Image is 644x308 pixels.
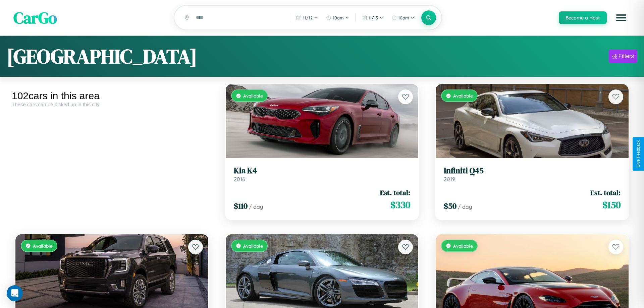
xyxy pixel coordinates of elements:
div: These cars can be picked up in this city. [12,102,212,107]
span: / day [458,203,472,210]
button: 10am [388,12,418,23]
span: Available [243,243,263,249]
span: 2016 [234,176,245,182]
span: Est. total: [380,188,410,197]
div: 102 cars in this area [12,90,212,102]
h3: Infiniti Q45 [444,166,621,176]
span: / day [249,203,263,210]
h1: [GEOGRAPHIC_DATA] [7,43,197,70]
span: 10am [333,15,344,20]
div: Give Feedback [636,140,641,168]
span: Est. total: [590,188,621,197]
h3: Kia K4 [234,166,411,176]
div: Filters [619,53,634,60]
button: Filters [609,50,637,63]
a: Kia K42016 [234,166,411,182]
span: $ 330 [390,198,410,211]
div: Open Intercom Messenger [7,285,23,301]
span: $ 50 [444,200,457,211]
button: Become a Host [559,11,607,24]
span: CarGo [13,7,57,29]
span: Available [453,93,473,99]
span: $ 150 [602,198,621,211]
button: 11/15 [358,12,387,23]
button: 11/12 [293,12,321,23]
span: Available [243,93,263,99]
span: 11 / 12 [303,15,313,20]
button: 10am [323,12,353,23]
span: 2019 [444,176,455,182]
span: 10am [398,15,409,20]
span: Available [453,243,473,249]
span: Available [33,243,53,249]
span: 11 / 15 [368,15,378,20]
button: Open menu [612,8,631,27]
a: Infiniti Q452019 [444,166,621,182]
span: $ 110 [234,200,248,211]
